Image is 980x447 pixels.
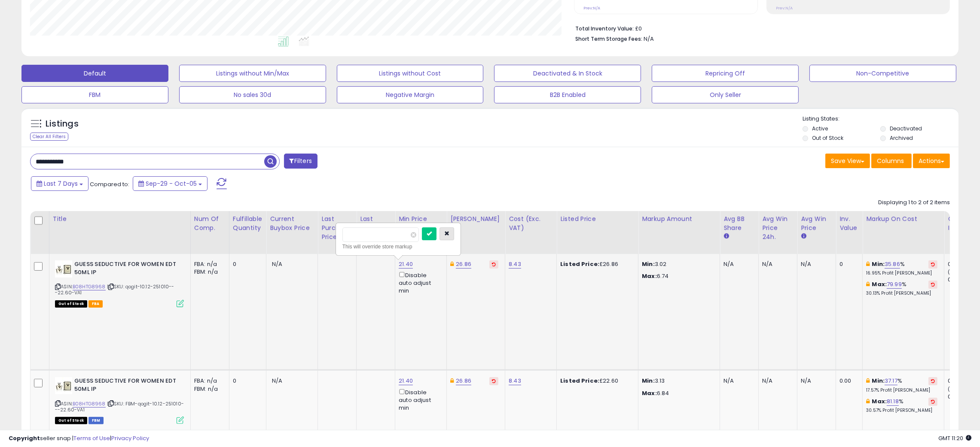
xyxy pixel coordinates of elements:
span: Columns [877,157,904,165]
span: Last 7 Days [44,179,78,188]
div: FBM: n/a [194,385,223,393]
div: N/A [724,377,752,385]
p: 30.57% Profit [PERSON_NAME] [866,408,937,414]
span: 2025-10-13 11:20 GMT [938,434,971,442]
div: FBA: n/a [194,260,223,268]
div: Last Purchase Price [321,214,353,242]
button: Negative Margin [337,86,484,103]
span: N/A [272,377,282,385]
img: 414eq49TlKL._SL40_.jpg [55,377,72,394]
small: Avg BB Share. [724,233,729,240]
div: ASIN: [55,377,184,423]
button: Filters [284,154,318,169]
span: FBM [89,417,104,424]
div: seller snap | | [9,435,149,443]
div: Title [53,214,187,223]
span: Compared to: [90,180,129,188]
a: 79.99 [887,280,902,289]
li: £0 [575,23,943,33]
small: (0%) [948,386,960,393]
div: Disable auto adjust min [399,270,440,295]
div: [PERSON_NAME] [450,214,501,223]
div: Current Buybox Price [270,214,314,233]
a: 35.86 [885,260,900,269]
a: 21.40 [399,260,413,269]
p: 3.13 [642,377,713,385]
a: 81.18 [887,397,899,406]
span: N/A [272,260,282,268]
span: N/A [644,35,654,43]
b: Total Inventory Value: [575,25,634,32]
b: Max: [872,397,887,405]
button: Last 7 Days [31,176,89,191]
img: 414eq49TlKL._SL40_.jpg [55,260,72,278]
p: 16.95% Profit [PERSON_NAME] [866,270,937,276]
a: 21.40 [399,377,413,385]
span: FBA [89,300,103,308]
button: Listings without Cost [337,65,484,82]
button: Default [21,65,168,82]
div: Last Purchase Date (GMT) [360,214,391,251]
p: Listing States: [803,115,959,123]
div: £26.86 [560,260,632,268]
strong: Max: [642,272,657,280]
span: All listings that are currently out of stock and unavailable for purchase on Amazon [55,300,87,308]
div: £22.60 [560,377,632,385]
div: Avg BB Share [724,214,755,233]
small: Avg Win Price. [801,233,806,240]
label: Active [812,125,828,132]
small: (0%) [948,269,960,275]
a: 8.43 [509,377,521,385]
p: 3.02 [642,260,713,268]
strong: Min: [642,377,655,385]
small: Prev: N/A [776,6,793,11]
button: Repricing Off [652,65,799,82]
small: Prev: N/A [583,6,600,11]
div: Displaying 1 to 2 of 2 items [878,199,950,207]
div: Ordered Items [948,214,979,233]
div: 0 [233,260,260,268]
b: Listed Price: [560,377,599,385]
a: B08HTG8968 [73,400,106,408]
button: FBM [21,86,168,103]
button: Only Seller [652,86,799,103]
b: Listed Price: [560,260,599,268]
div: N/A [801,260,829,268]
button: Actions [913,154,950,168]
div: Cost (Exc. VAT) [509,214,553,233]
div: % [866,398,937,414]
span: Sep-29 - Oct-05 [146,179,197,188]
a: Privacy Policy [111,434,149,442]
button: Columns [871,154,912,168]
th: The percentage added to the cost of goods (COGS) that forms the calculator for Min & Max prices. [863,211,944,254]
div: Min Price [399,214,443,223]
strong: Min: [642,260,655,268]
button: Non-Competitive [809,65,956,82]
b: Max: [872,280,887,288]
label: Deactivated [890,125,922,132]
div: Avg Win Price [801,214,832,233]
div: ASIN: [55,260,184,306]
a: B08HTG8968 [73,283,106,290]
div: N/A [762,260,791,268]
button: B2B Enabled [494,86,641,103]
button: Sep-29 - Oct-05 [133,176,208,191]
a: 8.43 [509,260,521,269]
div: Disable auto adjust min [399,387,440,412]
div: Fulfillable Quantity [233,214,263,233]
div: Markup on Cost [866,214,940,223]
a: 37.17 [885,377,898,385]
div: N/A [762,377,791,385]
div: FBM: n/a [194,268,223,276]
div: 0.00 [840,377,856,385]
b: Min: [872,377,885,385]
div: Num of Comp. [194,214,226,233]
div: % [866,260,937,276]
label: Out of Stock [812,134,843,142]
div: 0 [233,377,260,385]
div: % [866,377,937,393]
p: 17.57% Profit [PERSON_NAME] [866,387,937,393]
button: Save View [825,154,870,168]
div: % [866,281,937,296]
div: N/A [801,377,829,385]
